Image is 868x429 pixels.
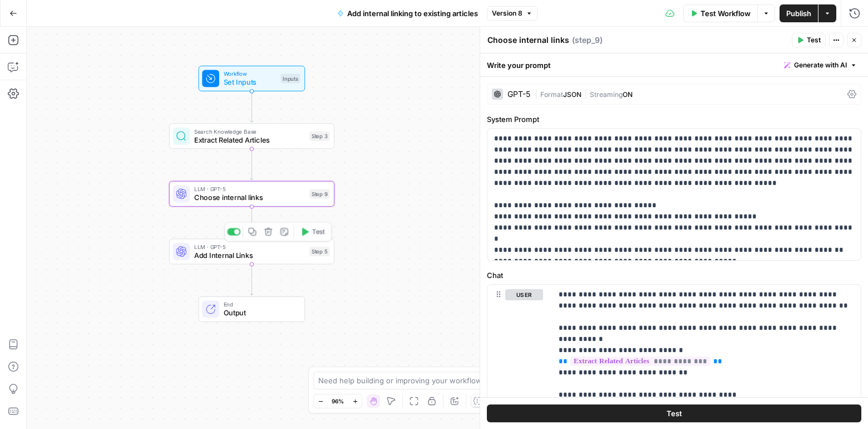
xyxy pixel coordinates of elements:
div: Step 9 [309,189,329,198]
button: Test [792,33,826,47]
button: Version 8 [487,6,537,21]
span: Add internal linking to existing articles [347,8,478,19]
span: ( step_9 ) [572,35,603,46]
span: Format [540,90,563,99]
div: GPT-5 [507,90,530,98]
button: Add internal linking to existing articles [331,4,485,22]
div: LLM · GPT-5Choose internal linksStep 9 [169,181,334,207]
button: Generate with AI [780,58,861,72]
div: EndOutput [169,296,334,322]
span: Publish [786,8,811,19]
span: Add Internal Links [194,250,305,261]
button: Publish [780,4,818,22]
span: Test [667,408,682,419]
span: Test [312,227,325,236]
span: ON [623,90,633,99]
span: Workflow [224,70,277,78]
span: Version 8 [492,8,522,18]
button: Test [487,404,861,422]
g: Edge from start to step_3 [250,91,254,122]
span: | [535,88,540,99]
g: Edge from step_3 to step_9 [250,149,254,180]
label: Chat [487,270,861,281]
span: Choose internal links [194,192,305,203]
div: Search Knowledge BaseExtract Related ArticlesStep 3 [169,123,334,149]
div: LLM · GPT-5Add Internal LinksStep 5Test [169,238,334,264]
span: LLM · GPT-5 [194,242,305,251]
div: Inputs [280,74,300,83]
span: Set Inputs [224,77,277,87]
span: Generate with AI [794,60,847,70]
span: 96% [332,397,344,406]
button: Test Workflow [683,4,757,22]
div: Step 3 [309,131,329,141]
g: Edge from step_5 to end [250,264,254,295]
span: Test [807,35,821,45]
div: Write your prompt [480,53,868,76]
label: System Prompt [487,114,861,125]
textarea: Choose internal links [487,35,569,46]
span: JSON [563,90,581,99]
span: Test Workflow [701,8,751,19]
span: Search Knowledge Base [194,127,305,135]
span: Streaming [590,90,623,99]
span: LLM · GPT-5 [194,185,305,193]
span: End [224,300,296,309]
span: Output [224,308,296,318]
div: WorkflowSet InputsInputs [169,66,334,91]
button: Test [296,225,329,238]
span: Extract Related Articles [194,135,305,145]
span: | [581,88,590,99]
div: Step 5 [309,247,329,256]
button: user [505,289,543,300]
